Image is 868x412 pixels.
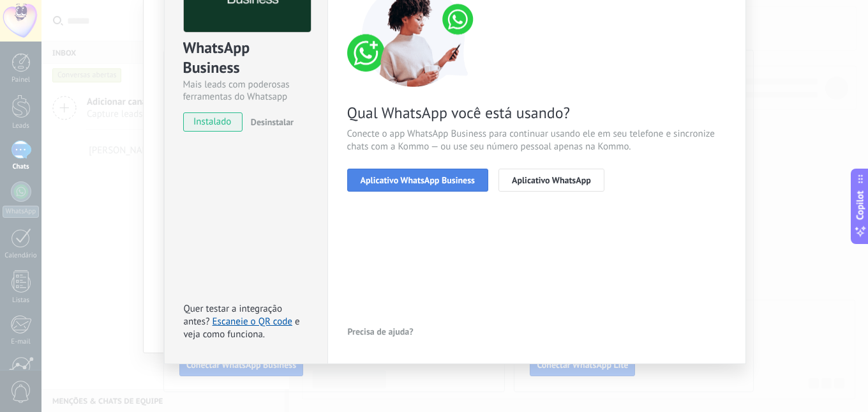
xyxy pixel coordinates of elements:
span: Desinstalar [251,116,294,128]
div: WhatsApp Business [183,38,309,79]
button: Aplicativo WhatsApp Business [347,169,488,192]
span: Aplicativo WhatsApp Business [361,176,475,185]
span: Aplicativo WhatsApp [512,176,591,185]
div: Mais leads com poderosas ferramentas do Whatsapp [183,79,309,103]
span: Precisa de ajuda? [348,327,414,336]
span: Copilot [854,190,867,220]
button: Desinstalar [246,112,294,132]
button: Precisa de ajuda? [347,322,414,341]
button: Aplicativo WhatsApp [498,169,604,192]
span: Conecte o app WhatsApp Business para continuar usando ele em seu telefone e sincronize chats com ... [347,128,726,153]
span: Quer testar a integração antes? [184,303,282,328]
span: e veja como funciona. [184,316,300,340]
span: Qual WhatsApp você está usando? [347,103,726,123]
span: instalado [184,112,242,132]
a: Escaneie o QR code [213,316,292,328]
